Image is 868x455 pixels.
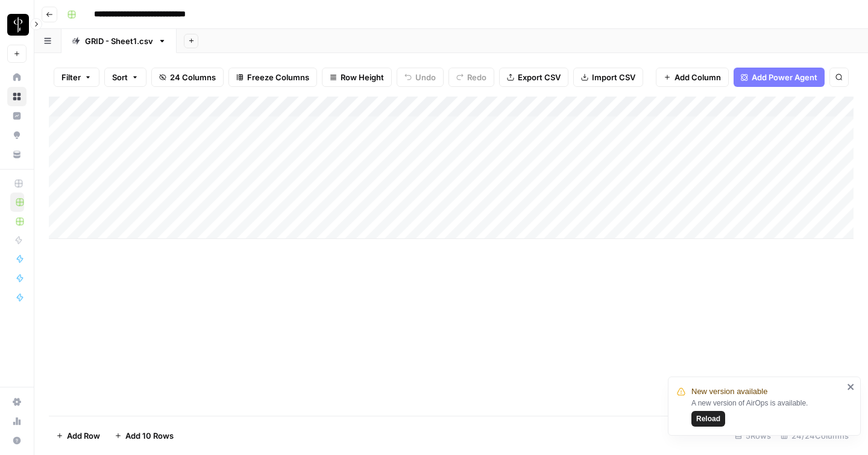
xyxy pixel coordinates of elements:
[7,106,27,126] a: Insights
[7,392,27,412] a: Settings
[61,71,81,83] span: Filter
[125,430,174,442] span: Add 10 Rows
[847,382,855,392] button: close
[170,71,216,83] span: 24 Columns
[656,68,729,87] button: Add Column
[61,29,177,53] a: GRID - Sheet1.csv
[415,71,436,83] span: Undo
[7,68,27,87] a: Home
[734,68,825,87] button: Add Power Agent
[7,87,27,106] a: Browse
[151,68,224,87] button: 24 Columns
[691,398,843,427] div: A new version of AirOps is available.
[499,68,568,87] button: Export CSV
[776,426,854,445] div: 24/24 Columns
[691,386,767,398] span: New version available
[7,126,27,145] a: Opportunities
[228,68,317,87] button: Freeze Columns
[691,411,725,427] button: Reload
[467,71,486,83] span: Redo
[107,426,181,445] button: Add 10 Rows
[67,430,100,442] span: Add Row
[54,68,99,87] button: Filter
[112,71,128,83] span: Sort
[341,71,384,83] span: Row Height
[448,68,494,87] button: Redo
[696,413,720,424] span: Reload
[592,71,635,83] span: Import CSV
[49,426,107,445] button: Add Row
[752,71,817,83] span: Add Power Agent
[730,426,776,445] div: 5 Rows
[7,14,29,36] img: LP Production Workloads Logo
[7,145,27,164] a: Your Data
[7,412,27,431] a: Usage
[7,431,27,450] button: Help + Support
[7,10,27,40] button: Workspace: LP Production Workloads
[247,71,309,83] span: Freeze Columns
[573,68,643,87] button: Import CSV
[397,68,444,87] button: Undo
[104,68,146,87] button: Sort
[675,71,721,83] span: Add Column
[85,35,153,47] div: GRID - Sheet1.csv
[322,68,392,87] button: Row Height
[518,71,561,83] span: Export CSV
